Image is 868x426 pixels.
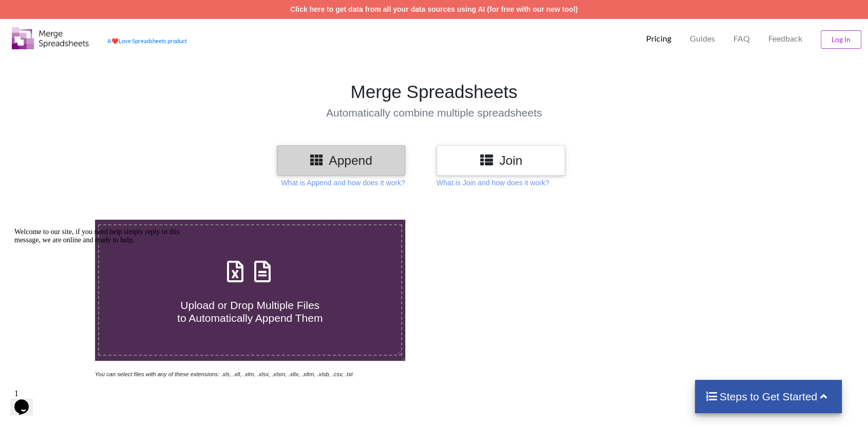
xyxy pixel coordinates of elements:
[290,5,578,13] a: Click here to get data from all your data sources using AI (for free with our new tool)
[733,33,750,44] p: FAQ
[107,37,187,44] a: AheartLove Spreadsheets product
[4,4,189,21] div: Welcome to our site, if you need help simply reply to this message, we are online and ready to help.
[437,178,549,188] p: What is Join and how does it work?
[444,153,557,168] h3: Join
[821,30,861,49] button: Log In
[281,178,405,188] p: What is Append and how does it work?
[690,33,715,44] p: Guides
[646,33,671,44] p: Pricing
[285,153,398,168] h3: Append
[95,371,353,377] i: You can select files with any of these extensions: .xls, .xlt, .xlm, .xlsx, .xlsm, .xltx, .xltm, ...
[10,385,43,416] iframe: chat widget
[10,224,195,380] iframe: chat widget
[768,34,802,43] span: Feedback
[12,27,89,49] img: Logo.png
[111,37,119,44] span: heart
[4,4,169,20] span: Welcome to our site, if you need help simply reply to this message, we are online and ready to help.
[177,299,323,324] span: Upload or Drop Multiple Files to Automatically Append Them
[705,390,832,403] h4: Steps to Get Started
